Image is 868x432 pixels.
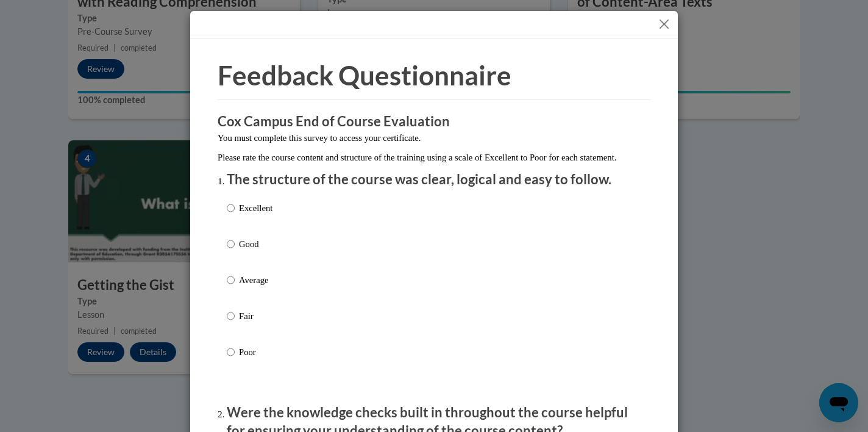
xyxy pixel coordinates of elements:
button: Close [656,16,672,32]
p: Poor [239,345,272,359]
input: Fair [227,309,235,323]
p: Good [239,237,272,251]
p: Average [239,273,272,287]
p: You must complete this survey to access your certificate. [218,131,650,145]
input: Poor [227,345,235,359]
p: The structure of the course was clear, logical and easy to follow. [227,170,641,189]
input: Average [227,273,235,287]
h3: Cox Campus End of Course Evaluation [218,112,650,131]
input: Excellent [227,201,235,215]
p: Please rate the course content and structure of the training using a scale of Excellent to Poor f... [218,151,650,164]
p: Excellent [239,201,272,215]
input: Good [227,237,235,251]
p: Fair [239,309,272,323]
span: Feedback Questionnaire [218,59,511,91]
